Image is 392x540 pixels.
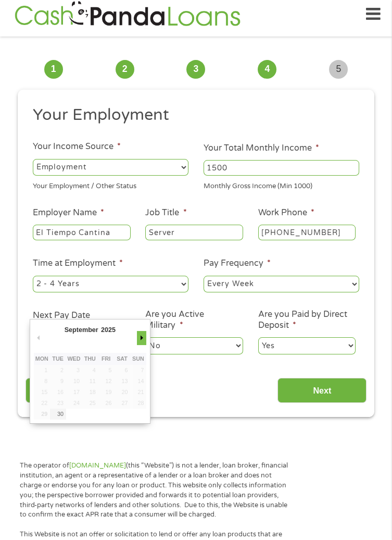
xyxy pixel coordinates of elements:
[277,378,366,403] input: Next
[258,60,276,79] span: 4
[26,378,115,403] input: Back
[145,207,186,218] label: Job Title
[35,355,48,362] abbr: Monday
[204,143,319,154] label: Your Total Monthly Income
[258,309,356,331] label: Are you Paid by Direct Deposit
[204,177,359,191] div: Monthly Gross Income (Min 1000)
[204,160,359,176] input: 1800
[186,60,205,79] span: 3
[63,323,99,337] div: September
[145,225,243,240] input: Cashier
[33,225,131,240] input: Walmart
[329,60,348,79] span: 5
[50,409,66,420] button: 30
[33,258,123,269] label: Time at Employment
[258,225,356,240] input: (231) 754-4010
[102,355,110,362] abbr: Friday
[69,461,126,470] a: [DOMAIN_NAME]
[258,207,314,218] label: Work Phone
[99,323,117,337] div: 2025
[132,355,144,362] abbr: Sunday
[33,105,352,126] h2: Your Employment
[52,355,64,362] abbr: Tuesday
[33,207,104,218] label: Employer Name
[137,331,146,345] button: Next Month
[34,331,43,345] button: Previous Month
[117,355,128,362] abbr: Saturday
[116,60,134,79] span: 2
[67,355,80,362] abbr: Wednesday
[84,355,96,362] abbr: Thursday
[33,141,121,152] label: Your Income Source
[204,258,271,269] label: Pay Frequency
[145,309,243,331] label: Are you Active Military
[44,60,63,79] span: 1
[33,310,131,332] label: Next Pay Date (DD/MM/YYYY)
[20,461,291,520] p: The operator of (this “Website”) is not a lender, loan broker, financial institution, an agent or...
[33,177,188,191] div: Your Employment / Other Status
